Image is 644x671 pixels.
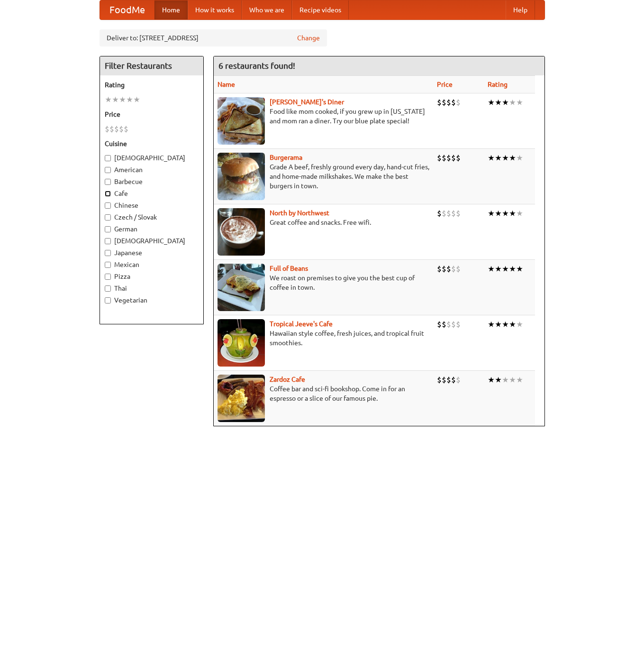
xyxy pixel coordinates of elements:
[437,375,442,385] li: $
[516,264,523,274] li: ★
[105,179,111,185] input: Barbecue
[516,208,523,219] li: ★
[495,208,502,219] li: ★
[488,97,495,108] li: ★
[456,264,461,274] li: $
[456,375,461,385] li: $
[105,177,199,186] label: Barbecue
[105,285,111,292] input: Thai
[488,208,495,219] li: ★
[188,0,242,19] a: How it works
[105,202,111,209] input: Chinese
[509,375,516,385] li: ★
[516,319,523,330] li: ★
[437,319,442,330] li: $
[218,384,429,403] p: Coffee bar and sci-fi bookshop. Come in for an espresso or a slice of our famous pie.
[509,264,516,274] li: ★
[105,212,199,222] label: Czech / Slovak
[446,264,451,274] li: $
[502,153,509,163] li: ★
[112,94,119,105] li: ★
[502,208,509,219] li: ★
[516,97,523,108] li: ★
[105,274,111,280] input: Pizza
[105,110,199,119] h5: Price
[100,56,203,75] h4: Filter Restaurants
[105,189,199,198] label: Cafe
[218,329,429,348] p: Hawaiian style coffee, fresh juices, and tropical fruit smoothies.
[437,81,453,88] a: Price
[105,248,199,257] label: Japanese
[218,162,429,191] p: Grade A beef, freshly ground every day, hand-cut fries, and home-made milkshakes. We make the bes...
[446,375,451,385] li: $
[446,208,451,219] li: $
[105,236,199,246] label: [DEMOGRAPHIC_DATA]
[509,208,516,219] li: ★
[456,153,461,163] li: $
[100,29,327,46] div: Deliver to: [STREET_ADDRESS]
[502,319,509,330] li: ★
[105,226,111,232] input: German
[516,153,523,163] li: ★
[124,124,128,134] li: $
[292,0,349,19] a: Recipe videos
[218,375,265,422] img: zardoz.jpg
[105,153,199,163] label: [DEMOGRAPHIC_DATA]
[297,33,320,43] a: Change
[119,94,126,105] li: ★
[105,214,111,221] input: Czech / Slovak
[105,167,111,173] input: American
[218,208,265,256] img: north.jpg
[456,319,461,330] li: $
[451,319,456,330] li: $
[502,97,509,108] li: ★
[218,273,429,292] p: We roast on premises to give you the best cup of coffee in town.
[437,97,442,108] li: $
[509,319,516,330] li: ★
[456,208,461,219] li: $
[442,153,446,163] li: $
[105,260,199,269] label: Mexican
[218,218,429,227] p: Great coffee and snacks. Free wifi.
[495,319,502,330] li: ★
[509,97,516,108] li: ★
[218,153,265,200] img: burgerama.jpg
[105,201,199,210] label: Chinese
[270,154,302,161] a: Burgerama
[154,0,188,19] a: Home
[502,375,509,385] li: ★
[509,153,516,163] li: ★
[442,319,446,330] li: $
[451,97,456,108] li: $
[126,94,133,105] li: ★
[446,319,451,330] li: $
[451,208,456,219] li: $
[270,376,305,383] a: Zardoz Cafe
[270,209,329,217] a: North by Northwest
[488,375,495,385] li: ★
[109,124,114,134] li: $
[495,97,502,108] li: ★
[446,97,451,108] li: $
[119,124,124,134] li: $
[242,0,292,19] a: Who we are
[105,224,199,234] label: German
[488,264,495,274] li: ★
[437,153,442,163] li: $
[133,94,140,105] li: ★
[446,153,451,163] li: $
[442,264,446,274] li: $
[105,165,199,175] label: American
[270,98,344,106] a: [PERSON_NAME]'s Diner
[437,264,442,274] li: $
[105,262,111,268] input: Mexican
[451,264,456,274] li: $
[105,272,199,281] label: Pizza
[105,191,111,197] input: Cafe
[451,375,456,385] li: $
[495,264,502,274] li: ★
[114,124,119,134] li: $
[105,80,199,90] h5: Rating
